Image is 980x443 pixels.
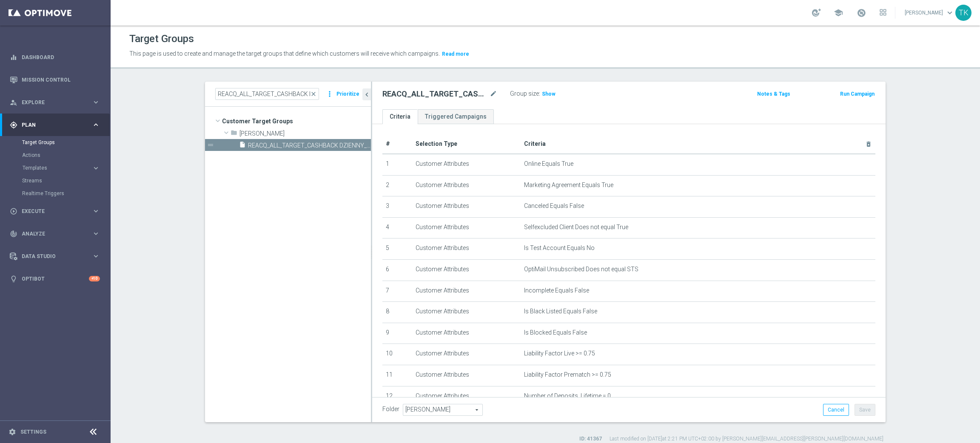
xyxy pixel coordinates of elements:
[92,207,100,215] i: keyboard_arrow_right
[20,429,46,434] a: Settings
[9,99,100,106] button: person_search Explore keyboard_arrow_right
[9,122,100,128] button: gps_fixed Plan keyboard_arrow_right
[382,89,488,99] h2: REACQ_ALL_TARGET_CASHBACK DZIENNY_100 DO 300PLN_REM_260925
[362,88,371,100] button: chevron_left
[10,99,92,106] div: Explore
[412,217,521,239] td: Customer Attributes
[22,209,92,214] span: Execute
[382,365,412,386] td: 11
[412,281,521,302] td: Customer Attributes
[412,134,521,154] th: Selection Type
[89,276,100,281] div: +10
[510,90,539,97] label: Group size
[834,8,843,17] span: school
[412,344,521,365] td: Customer Attributes
[382,323,412,344] td: 9
[524,266,638,273] span: OptiMail Unsubscribed Does not equal STS
[239,141,246,151] i: insert_drive_file
[92,98,100,106] i: keyboard_arrow_right
[412,302,521,323] td: Customer Attributes
[524,202,584,210] span: Canceled Equals False
[524,224,628,231] span: Selfexcluded Client Does not equal True
[418,109,494,124] a: Triggered Campaigns
[524,244,595,252] span: Is Test Account Equals No
[22,152,88,159] a: Actions
[412,154,521,175] td: Customer Attributes
[22,162,110,174] div: Templates
[9,77,100,83] button: Mission Control
[524,371,611,378] span: Liability Factor Prematch >= 0.75
[22,68,100,91] a: Mission Control
[215,88,319,100] input: Quick find group or folder
[382,344,412,365] td: 10
[22,190,88,197] a: Realtime Triggers
[22,136,110,149] div: Target Groups
[610,435,883,443] label: Last modified on [DATE] at 2:21 PM UTC+02:00 by [PERSON_NAME][EMAIL_ADDRESS][PERSON_NAME][DOMAIN_...
[22,122,92,128] span: Plan
[22,254,92,259] span: Data Studio
[10,230,17,238] i: track_changes
[248,142,371,149] span: REACQ_ALL_TARGET_CASHBACK DZIENNY_100 DO 300PLN_REM_260925
[9,54,100,61] div: equalizer Dashboard
[23,165,83,170] span: Templates
[10,54,17,61] i: equalizer
[92,164,100,172] i: keyboard_arrow_right
[524,392,611,400] span: Number of Deposits, Lifetime = 0
[22,177,88,184] a: Streams
[129,33,194,45] h1: Target Groups
[10,275,17,283] i: lightbulb
[10,68,100,91] div: Mission Control
[9,253,100,260] button: Data Studio keyboard_arrow_right
[92,230,100,238] i: keyboard_arrow_right
[412,259,521,281] td: Customer Attributes
[9,230,100,237] div: track_changes Analyze keyboard_arrow_right
[839,89,875,99] button: Run Campaign
[412,365,521,386] td: Customer Attributes
[441,49,470,59] button: Read more
[539,90,540,97] label: :
[231,129,237,139] i: folder
[382,259,412,281] td: 6
[412,175,521,196] td: Customer Attributes
[855,404,875,416] button: Save
[129,50,440,57] span: This page is used to create and manage the target groups that define which customers will receive...
[239,130,371,137] span: Tomasz K.
[9,208,100,215] button: play_circle_outline Execute keyboard_arrow_right
[22,174,110,187] div: Streams
[382,109,418,124] a: Criteria
[382,175,412,196] td: 2
[382,281,412,302] td: 7
[382,406,399,413] label: Folder
[9,275,100,282] button: lightbulb Optibot +10
[10,121,17,129] i: gps_fixed
[22,187,110,200] div: Realtime Triggers
[22,149,110,162] div: Actions
[904,6,955,19] a: [PERSON_NAME]keyboard_arrow_down
[22,46,100,68] a: Dashboard
[382,154,412,175] td: 1
[382,239,412,260] td: 5
[10,267,100,290] div: Optibot
[382,196,412,218] td: 3
[92,252,100,260] i: keyboard_arrow_right
[382,217,412,239] td: 4
[10,207,92,215] div: Execute
[22,165,100,171] button: Templates keyboard_arrow_right
[524,350,595,357] span: Liability Factor Live >= 0.75
[22,267,89,290] a: Optibot
[823,404,849,416] button: Cancel
[412,386,521,407] td: Customer Attributes
[542,91,556,97] span: Show
[363,91,371,99] i: chevron_left
[325,88,334,100] i: more_vert
[524,308,597,315] span: Is Black Listed Equals False
[412,196,521,218] td: Customer Attributes
[524,160,573,168] span: Online Equals True
[335,88,361,100] button: Prioritize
